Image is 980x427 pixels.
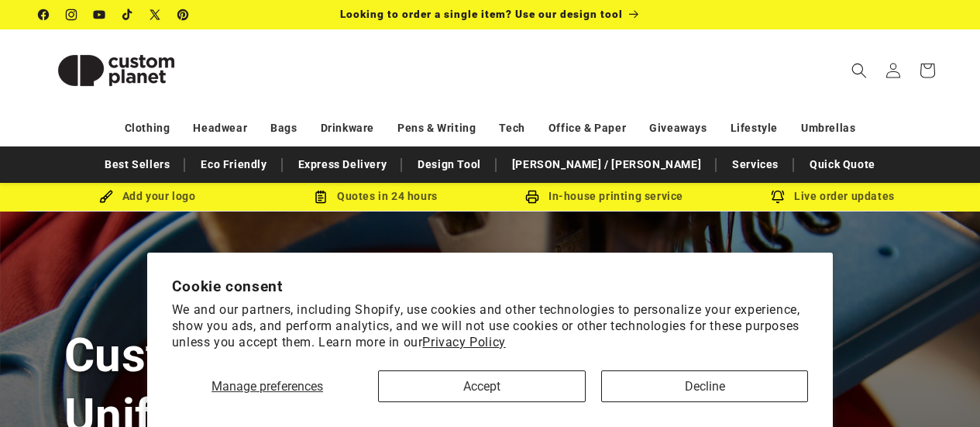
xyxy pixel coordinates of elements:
[314,190,328,204] img: Order Updates Icon
[172,370,363,402] button: Manage preferences
[33,29,200,111] a: Custom Planet
[525,190,539,204] img: In-house printing
[193,151,274,178] a: Eco Friendly
[33,187,262,206] div: Add your logo
[802,151,883,178] a: Quick Quote
[291,151,395,178] a: Express Delivery
[731,115,778,142] a: Lifestyle
[504,151,709,178] a: [PERSON_NAME] / [PERSON_NAME]
[499,115,524,142] a: Tech
[125,115,170,142] a: Clothing
[378,370,585,402] button: Accept
[724,151,786,178] a: Services
[397,115,476,142] a: Pens & Writing
[422,335,505,350] a: Privacy Policy
[211,379,323,394] span: Manage preferences
[649,115,707,142] a: Giveaways
[39,36,194,105] img: Custom Planet
[410,151,489,178] a: Design Tool
[97,151,177,178] a: Best Sellers
[340,8,623,20] span: Looking to order a single item? Use our design tool
[270,115,297,142] a: Bags
[490,187,719,206] div: In-house printing service
[321,115,374,142] a: Drinkware
[842,53,876,88] summary: Search
[172,277,809,295] h2: Cookie consent
[801,115,855,142] a: Umbrellas
[771,190,785,204] img: Order updates
[193,115,247,142] a: Headwear
[99,190,113,204] img: Brush Icon
[172,302,809,350] p: We and our partners, including Shopify, use cookies and other technologies to personalize your ex...
[262,187,490,206] div: Quotes in 24 hours
[601,370,808,402] button: Decline
[548,115,626,142] a: Office & Paper
[719,187,947,206] div: Live order updates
